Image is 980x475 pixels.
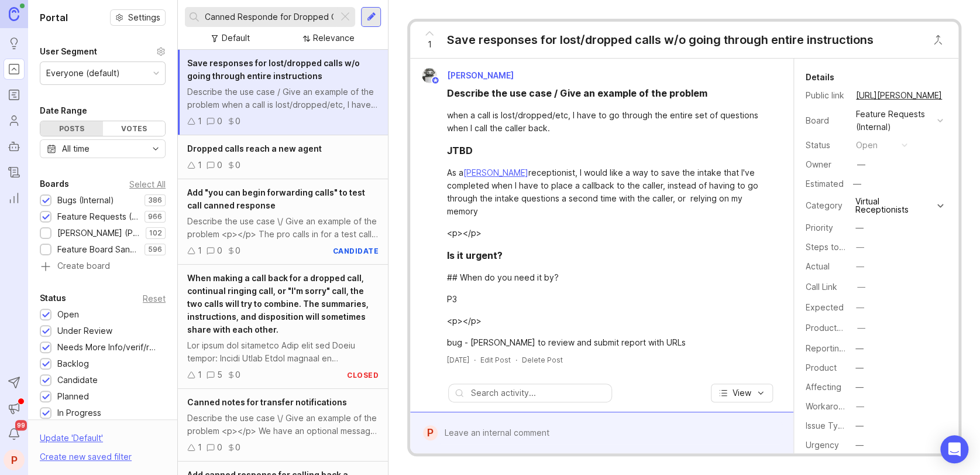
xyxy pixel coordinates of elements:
div: 0 [217,441,222,454]
a: Autopilot [4,136,25,157]
div: Everyone (default) [46,67,120,80]
div: 1 [198,441,202,454]
a: [PERSON_NAME] [463,168,528,177]
span: Canned notes for transfer notifications [187,397,347,407]
button: Close button [926,28,950,52]
label: Priority [806,223,833,233]
div: 1 [198,244,202,257]
img: Justin Maxwell [422,68,437,83]
div: 0 [235,244,240,257]
label: Expected [806,302,844,312]
div: — [850,176,865,192]
div: Feature Requests (Internal) [856,108,933,134]
div: 0 [235,368,240,381]
div: 0 [217,244,222,257]
input: Search... [205,11,333,23]
a: Ideas [4,33,25,54]
div: Describe the use case / Give an example of the problem [447,86,707,100]
div: — [855,381,864,394]
div: candidate [333,246,379,256]
div: — [855,419,864,432]
div: Status [806,139,847,152]
span: Save responses for lost/dropped calls w/o going through entire instructions [187,58,360,81]
div: <p></p> [447,227,770,240]
div: <p></p> [447,315,770,327]
button: Call Link [854,279,869,295]
div: — [856,301,864,314]
a: [URL][PERSON_NAME] [852,88,945,103]
span: When making a call back for a dropped call, continual ringing call, or "I'm sorry" call, the two ... [187,273,369,334]
span: Add "you can begin forwarding calls" to test call canned response [187,187,365,210]
div: · [515,355,517,365]
div: — [855,361,864,374]
p: 102 [149,228,162,238]
div: P [423,425,438,440]
label: Urgency [806,440,839,450]
span: Dropped calls reach a new agent [187,143,322,153]
div: Select All [129,181,166,187]
a: [DATE] [447,355,469,365]
a: Add "you can begin forwarding calls" to test call canned responseDescribe the use case \/ Give an... [178,179,388,265]
span: 1 [428,38,432,51]
button: Announcements [4,398,25,419]
img: member badge [431,76,440,85]
div: — [855,342,864,355]
div: 0 [217,115,222,128]
div: Open Intercom Messenger [940,435,968,463]
div: P3 [447,293,770,306]
div: open [856,139,878,152]
a: Roadmaps [4,84,25,105]
div: All time [62,142,90,155]
div: · [474,355,476,365]
div: Public link [806,89,847,102]
div: 0 [235,159,240,172]
div: 1 [198,115,202,128]
div: Estimated [806,180,844,188]
div: Posts [40,121,103,136]
p: 386 [148,196,162,205]
label: Steps to Reproduce [806,242,885,252]
a: Canned notes for transfer notificationsDescribe the use case \/ Give an example of the problem <p... [178,389,388,462]
button: Notifications [4,423,25,445]
div: User Segment [40,45,97,59]
div: As a receptionist, I would like a way to save the intake that I've completed when I have to place... [447,166,770,218]
div: Needs More Info/verif/repro [57,341,160,354]
a: When making a call back for a dropped call, continual ringing call, or "I'm sorry" call, the two ... [178,265,388,389]
div: Under Review [57,324,112,337]
div: 1 [198,159,202,172]
div: Update ' Default ' [40,432,103,450]
button: Send to Autopilot [4,372,25,393]
div: Reset [143,295,166,302]
a: Justin Maxwell[PERSON_NAME] [415,68,523,83]
div: [PERSON_NAME] (Public) [57,227,140,240]
a: Create board [40,262,166,272]
div: ## When do you need it by? [447,271,770,284]
div: Owner [806,158,847,171]
span: [PERSON_NAME] [447,70,514,80]
div: Edit Post [480,355,511,365]
label: Reporting Team [806,343,868,353]
button: Expected [852,300,868,315]
a: Save responses for lost/dropped calls w/o going through entire instructionsDescribe the use case ... [178,50,388,135]
div: Save responses for lost/dropped calls w/o going through entire instructions [447,32,874,48]
div: Boards [40,177,69,191]
div: Describe the use case \/ Give an example of the problem <p></p> The pro calls in for a test call ... [187,215,379,241]
div: Is it urgent? [447,248,503,262]
div: Votes [103,121,166,136]
div: Board [806,114,847,127]
time: [DATE] [447,356,469,364]
div: Planned [57,390,89,403]
div: Feature Board Sandbox [DATE] [57,243,139,256]
button: Settings [110,9,166,26]
button: Steps to Reproduce [852,240,868,255]
p: 596 [148,245,162,254]
div: 5 [217,368,222,381]
a: Reporting [4,187,25,209]
button: Actual [852,259,868,274]
svg: toggle icon [146,144,165,153]
a: Dropped calls reach a new agent100 [178,135,388,179]
div: 1 [198,368,202,381]
div: 0 [235,115,240,128]
div: Default [222,32,250,45]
